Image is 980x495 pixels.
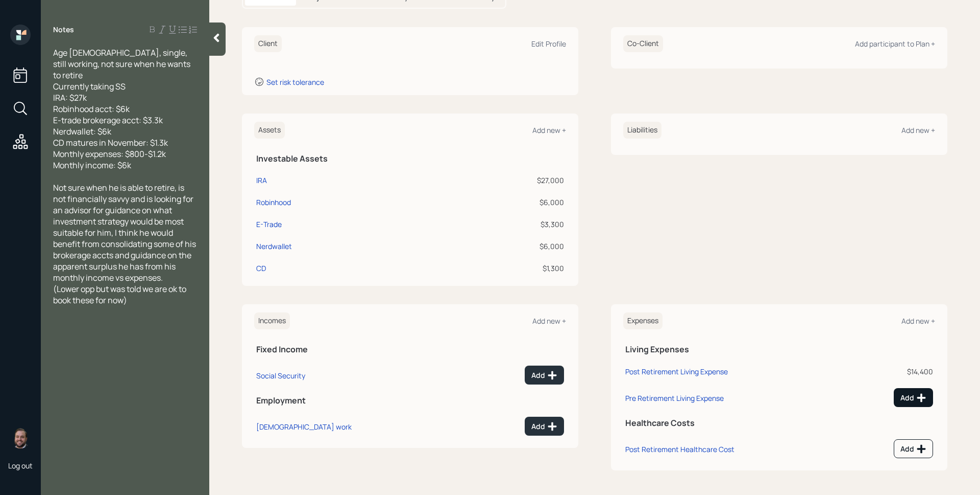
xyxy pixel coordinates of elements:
div: Add participant to Plan + [855,39,935,49]
div: Add new + [901,125,935,135]
h6: Client [254,35,282,52]
div: CD [256,263,266,274]
label: Notes [53,25,74,35]
h6: Co-Client [623,35,663,52]
h5: Employment [256,396,564,406]
button: Add [525,417,564,436]
div: Add new + [532,316,566,326]
div: Set risk tolerance [266,77,324,87]
div: Pre Retirement Living Expense [625,393,724,403]
h6: Incomes [254,312,290,329]
div: $27,000 [431,175,564,186]
div: Edit Profile [531,39,566,49]
div: Add new + [901,316,935,326]
div: Add [531,421,557,432]
h6: Expenses [623,312,663,329]
div: $1,300 [431,263,564,274]
span: Age [DEMOGRAPHIC_DATA], single, still working, not sure when he wants to retire Currently taking ... [53,47,192,171]
span: Not sure when he is able to retire, is not financially savvy and is looking for an advisor for gu... [53,182,198,306]
h6: Assets [254,122,285,139]
div: Log out [8,461,33,470]
button: Add [525,366,564,385]
div: Social Security [256,371,305,380]
div: Add [531,370,557,380]
button: Add [894,388,933,407]
button: Add [894,439,933,458]
div: [DEMOGRAPHIC_DATA] work [256,422,352,432]
div: IRA [256,175,267,186]
div: Add [900,444,926,454]
div: Nerdwallet [256,241,292,252]
div: Post Retirement Healthcare Cost [625,444,734,454]
div: $6,000 [431,197,564,208]
h5: Healthcare Costs [625,418,933,428]
h6: Liabilities [623,122,661,139]
div: Robinhood [256,197,291,208]
div: E-Trade [256,219,282,230]
h5: Investable Assets [256,154,564,164]
div: $6,000 [431,241,564,252]
div: Post Retirement Living Expense [625,367,728,376]
div: Add new + [532,125,566,135]
div: Add [900,393,926,403]
h5: Fixed Income [256,345,564,354]
h5: Living Expenses [625,345,933,354]
img: james-distasi-headshot.png [10,428,31,448]
div: $14,400 [851,366,933,377]
div: $3,300 [431,219,564,230]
